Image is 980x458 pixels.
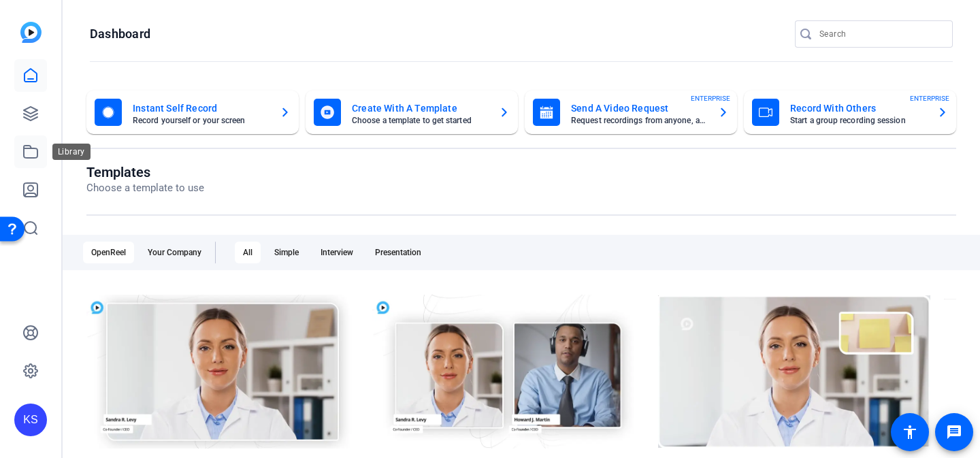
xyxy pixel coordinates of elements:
span: ENTERPRISE [691,93,730,103]
mat-card-subtitle: Record yourself or your screen [133,116,269,125]
mat-card-subtitle: Choose a template to get started [352,116,488,125]
span: ENTERPRISE [910,93,949,103]
div: OpenReel [83,242,134,263]
img: blue-gradient.svg [20,22,42,43]
mat-card-title: Instant Self Record [133,100,269,116]
mat-card-title: Record With Others [790,100,926,116]
div: Simple [266,242,307,263]
div: Presentation [367,242,429,263]
mat-card-title: Send A Video Request [571,100,707,116]
mat-card-subtitle: Start a group recording session [790,116,926,125]
button: Create With A TemplateChoose a template to get started [306,91,518,134]
button: Instant Self RecordRecord yourself or your screen [86,91,299,134]
div: Your Company [140,242,210,263]
button: Record With OthersStart a group recording sessionENTERPRISE [744,91,956,134]
div: Library [52,144,91,160]
div: All [235,242,261,263]
p: Choose a template to use [86,180,204,196]
h1: Templates [86,164,204,180]
button: Send A Video RequestRequest recordings from anyone, anywhereENTERPRISE [525,91,737,134]
mat-icon: message [946,424,962,440]
h1: Dashboard [90,26,150,42]
mat-icon: accessibility [902,424,918,440]
input: Search [819,26,942,42]
div: Interview [312,242,361,263]
mat-card-title: Create With A Template [352,100,488,116]
div: KS [14,404,47,436]
mat-card-subtitle: Request recordings from anyone, anywhere [571,116,707,125]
